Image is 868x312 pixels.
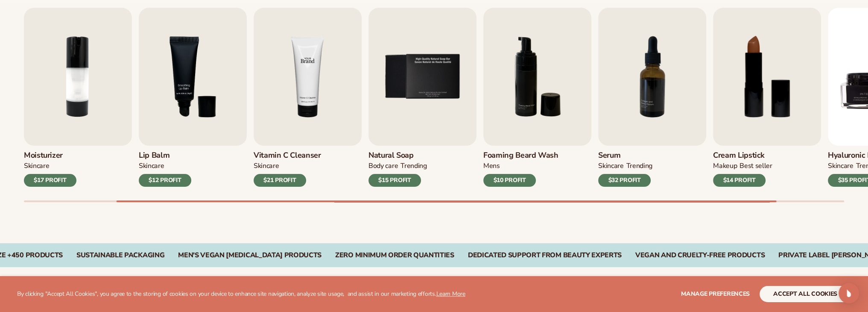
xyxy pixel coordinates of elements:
[626,162,652,171] div: TRENDING
[713,162,737,171] div: MAKEUP
[368,174,421,187] div: $15 PROFIT
[254,174,306,187] div: $21 PROFIT
[400,162,427,171] div: TRENDING
[178,251,321,259] div: Men's VEGAN [MEDICAL_DATA] PRODUCTS
[760,286,851,302] button: accept all cookies
[76,251,164,259] div: SUSTAINABLE PACKAGING
[24,8,132,187] a: 2 / 9
[368,162,398,171] div: BODY Care
[681,290,750,298] span: Manage preferences
[598,162,623,171] div: SKINCARE
[24,174,76,187] div: $17 PROFIT
[335,251,454,259] div: ZERO MINIMUM ORDER QUANTITIES
[828,162,853,171] div: SKINCARE
[24,151,76,160] h3: Moisturizer
[681,286,750,302] button: Manage preferences
[483,174,536,187] div: $10 PROFIT
[254,151,321,160] h3: Vitamin C Cleanser
[24,162,49,171] div: SKINCARE
[739,162,772,171] div: BEST SELLER
[713,174,766,187] div: $14 PROFIT
[839,283,859,303] div: Open Intercom Messenger
[713,151,772,160] h3: Cream Lipstick
[598,151,652,160] h3: Serum
[468,251,622,259] div: DEDICATED SUPPORT FROM BEAUTY EXPERTS
[598,174,651,187] div: $32 PROFIT
[139,8,247,187] a: 3 / 9
[436,290,465,298] a: Learn More
[139,162,164,171] div: SKINCARE
[254,8,362,187] a: 4 / 9
[254,8,362,146] img: Shopify Image 8
[483,151,558,160] h3: Foaming beard wash
[139,151,191,160] h3: Lip Balm
[483,162,500,171] div: mens
[368,8,476,187] a: 5 / 9
[254,162,279,171] div: Skincare
[635,251,765,259] div: Vegan and Cruelty-Free Products
[598,8,706,187] a: 7 / 9
[713,8,821,187] a: 8 / 9
[17,291,465,298] p: By clicking "Accept All Cookies", you agree to the storing of cookies on your device to enhance s...
[368,151,427,160] h3: Natural Soap
[483,8,591,187] a: 6 / 9
[139,174,191,187] div: $12 PROFIT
